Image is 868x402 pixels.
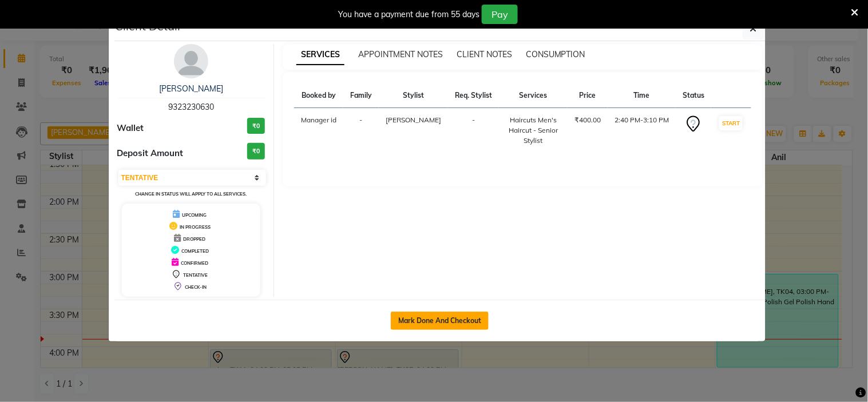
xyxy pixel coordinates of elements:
span: [PERSON_NAME] [386,116,441,124]
img: avatar [174,44,208,78]
td: Manager id [294,108,343,153]
th: Time [608,83,676,108]
h3: ₹0 [247,118,265,134]
td: - [448,108,499,153]
td: - [343,108,379,153]
span: DROPPED [183,236,205,242]
span: IN PROGRESS [180,224,211,230]
div: Haircuts Men's Haircut - Senior Stylist [506,115,561,146]
span: Deposit Amount [117,147,184,160]
td: 2:40 PM-3:10 PM [608,108,676,153]
span: CONFIRMED [181,260,208,266]
th: Family [343,83,379,108]
th: Req. Stylist [448,83,499,108]
th: Status [676,83,711,108]
th: Booked by [294,83,343,108]
div: ₹400.00 [574,115,601,125]
span: UPCOMING [182,212,207,218]
button: Pay [482,5,518,24]
h3: ₹0 [247,143,265,160]
button: START [719,116,743,130]
span: COMPLETED [181,248,209,254]
span: Wallet [117,122,144,135]
span: TENTATIVE [183,272,208,278]
div: You have a payment due from 55 days [338,9,479,21]
span: 9323230630 [168,102,214,112]
span: CONSUMPTION [526,49,585,59]
th: Services [499,83,568,108]
a: [PERSON_NAME] [159,83,223,94]
span: CHECK-IN [185,284,207,290]
span: SERVICES [296,45,344,65]
small: Change in status will apply to all services. [135,191,247,197]
th: Price [568,83,608,108]
button: Mark Done And Checkout [391,312,489,330]
span: APPOINTMENT NOTES [358,49,443,59]
span: CLIENT NOTES [457,49,512,59]
th: Stylist [379,83,448,108]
